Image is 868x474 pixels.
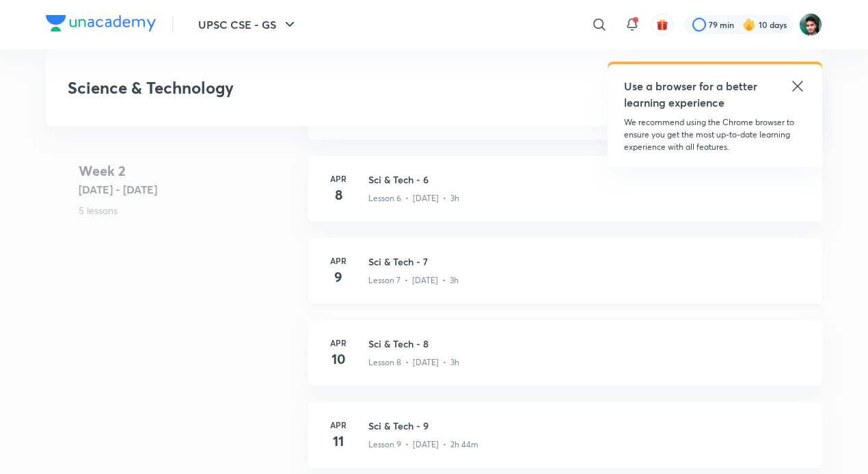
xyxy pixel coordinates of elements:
[742,18,756,31] img: streak
[624,116,806,153] p: We recommend using the Chrome browser to ensure you get the most up-to-date learning experience w...
[308,320,822,402] a: Apr10Sci & Tech - 8Lesson 8 • [DATE] • 3h
[368,356,459,369] p: Lesson 8 • [DATE] • 3h
[79,203,297,218] p: 5 lessons
[79,161,297,181] h4: Week 2
[308,156,822,238] a: Apr8Sci & Tech - 6Lesson 6 • [DATE] • 3h
[325,419,352,431] h6: Apr
[368,419,806,433] h3: Sci & Tech - 9
[368,438,478,451] p: Lesson 9 • [DATE] • 2h 44m
[325,349,352,369] h4: 10
[190,11,306,38] button: UPSC CSE - GS
[68,78,603,98] h3: Science & Technology
[656,18,668,31] img: avatar
[799,13,822,36] img: Avinash Gupta
[46,15,156,35] a: Company Logo
[368,192,459,205] p: Lesson 6 • [DATE] • 3h
[624,78,760,111] h5: Use a browser for a better learning experience
[325,254,352,267] h6: Apr
[325,337,352,349] h6: Apr
[325,185,352,205] h4: 8
[368,172,806,187] h3: Sci & Tech - 6
[46,15,156,31] img: Company Logo
[368,254,806,269] h3: Sci & Tech - 7
[308,238,822,320] a: Apr9Sci & Tech - 7Lesson 7 • [DATE] • 3h
[651,14,673,36] button: avatar
[325,267,352,287] h4: 9
[79,181,297,198] h5: [DATE] - [DATE]
[325,172,352,185] h6: Apr
[368,337,806,351] h3: Sci & Tech - 8
[325,431,352,451] h4: 11
[368,274,459,287] p: Lesson 7 • [DATE] • 3h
